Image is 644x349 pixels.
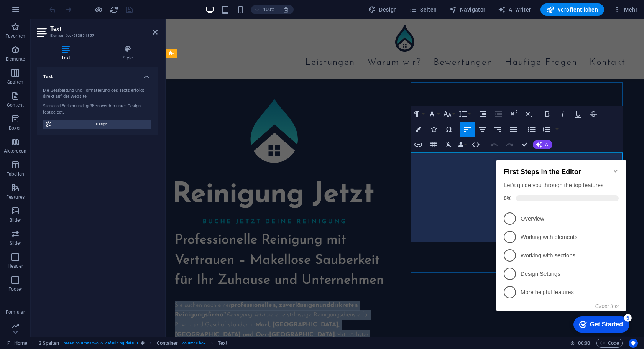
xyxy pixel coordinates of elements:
[629,339,638,348] button: Usercentrics
[131,165,139,173] div: 5
[102,154,126,160] button: Close this
[50,32,142,39] h3: Element #ed-583854857
[283,6,289,13] i: Bei Größenänderung Zoomstufe automatisch an das gewählte Gerät anpassen.
[446,3,489,16] button: Navigator
[613,6,637,13] span: Mehr
[524,122,539,137] button: Unordered List
[263,5,275,14] h6: 100%
[10,240,21,246] p: Slider
[411,122,426,137] button: Colors
[6,56,25,62] p: Elemente
[442,106,456,122] button: Font Size
[554,122,560,137] button: Ordered List
[97,172,130,179] div: Get Started
[475,122,490,137] button: Align Center
[157,339,178,348] span: Klick zum Auswählen. Doppelklick zum Bearbeiten
[476,106,490,122] button: Increase Indent
[596,339,623,348] button: Code
[411,106,426,122] button: Paragraph Format
[28,84,120,92] p: Working with elements
[426,106,441,122] button: Font Family
[28,139,120,147] p: More helpful features
[181,339,205,348] span: . columns-box
[43,120,151,129] button: Design
[555,106,570,122] button: Italic (⌘I)
[365,3,400,16] div: Design (Strg+Alt+Y)
[9,282,221,341] p: Sie suchen nach einer ? bietet erstklassige Reinigungsdienste für Privat- und Geschäftskunden in ...
[7,171,24,177] p: Tabellen
[37,67,158,81] h4: Text
[28,66,120,74] p: Overview
[62,339,138,348] span: . preset-columns-two-v2-default .bg-default
[578,339,590,348] span: 00 00
[586,106,601,122] button: Strikethrough
[426,137,441,152] button: Insert Table
[547,6,598,13] span: Veröffentlichen
[11,32,126,40] div: Let's guide you through the top features
[3,60,133,79] li: Overview
[457,106,472,122] button: Line Height
[54,120,149,129] span: Design
[8,286,22,292] p: Footer
[495,3,534,16] button: AI Writer
[583,340,585,346] span: :
[8,263,23,269] p: Header
[6,339,27,348] a: Klick, um Auswahl aufzuheben. Doppelklick öffnet Seitenverwaltung
[50,25,158,32] h2: Text
[6,194,25,200] p: Features
[141,341,145,345] i: Dieses Element ist ein anpassbares Preset
[502,137,517,152] button: Redo (⌘⇧Z)
[406,3,440,16] button: Seiten
[600,339,619,348] span: Code
[365,3,400,16] button: Design
[409,6,437,13] span: Seiten
[39,339,59,348] span: Klick zum Auswählen. Doppelklick zum Bearbeiten
[491,106,506,122] button: Decrease Indent
[540,3,604,16] button: Veröffentlichen
[506,106,521,122] button: Superscript
[449,6,486,13] span: Navigator
[3,79,133,97] li: Working with elements
[411,137,426,152] button: Insert Link
[457,137,468,152] button: Data Bindings
[37,45,98,61] h4: Text
[468,137,483,152] button: HTML
[442,122,456,137] button: Special Characters
[570,339,590,348] h6: Session-Zeit
[460,122,475,137] button: Align Left
[218,339,227,348] span: Klick zum Auswählen. Doppelklick zum Bearbeiten
[4,148,26,154] p: Akkordeon
[517,137,532,152] button: Confirm (⌘+⏎)
[426,122,441,137] button: Icons
[9,303,174,319] strong: Marl, [GEOGRAPHIC_DATA], [GEOGRAPHIC_DATA] und Oer-[GEOGRAPHIC_DATA].
[368,6,397,13] span: Design
[498,6,531,13] span: AI Writer
[491,122,505,137] button: Align Right
[120,19,126,25] div: Minimize checklist
[5,33,25,39] p: Favoriten
[39,339,228,348] nav: breadcrumb
[571,106,585,122] button: Underline (⌘U)
[487,137,501,152] button: Undo (⌘Z)
[28,102,120,110] p: Working with sections
[251,5,278,14] button: 100%
[6,309,25,315] p: Formular
[522,106,536,122] button: Subscript
[7,102,24,108] p: Content
[61,293,100,299] em: Reinigung Jetzt
[80,167,136,183] div: Get Started 5 items remaining, 0% complete
[43,103,151,116] div: Standard-Farben und -größen werden unter Design festgelegt.
[109,5,118,14] button: reload
[10,217,21,223] p: Bilder
[3,134,133,152] li: More helpful features
[11,19,126,27] h2: First Steps in the Editor
[3,97,133,115] li: Working with sections
[94,5,103,14] button: Klicke hier, um den Vorschau-Modus zu verlassen
[9,125,22,131] p: Boxen
[98,45,158,61] h4: Style
[65,283,154,289] strong: professionellen, zuverlässigen
[28,121,120,129] p: Design Settings
[540,106,555,122] button: Bold (⌘B)
[545,142,549,147] span: AI
[539,122,554,137] button: Ordered List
